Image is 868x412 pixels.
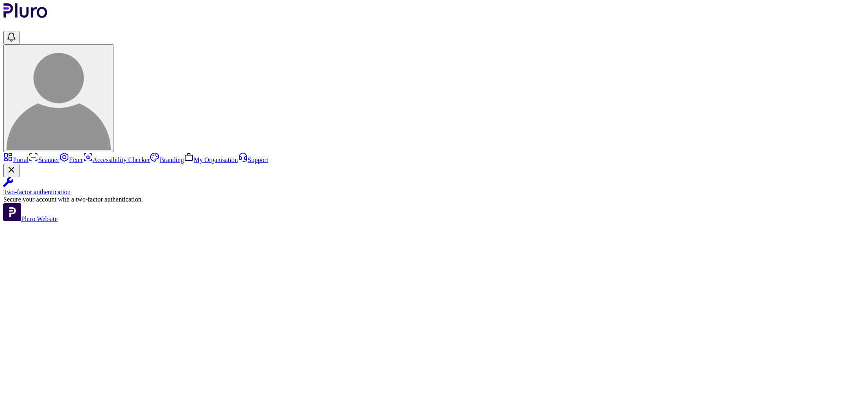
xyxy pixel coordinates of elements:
[3,44,114,152] button: User avatar
[3,12,48,19] a: Logo
[7,46,111,150] img: User avatar
[3,164,20,177] button: Close Two-factor authentication notification
[184,156,238,163] a: My Organisation
[59,156,83,163] a: Fixer
[3,31,20,44] button: Open notifications, you have undefined new notifications
[3,215,58,222] a: Open Pluro Website
[28,156,59,163] a: Scanner
[150,156,184,163] a: Branding
[3,188,865,196] div: Two-factor authentication
[3,152,865,223] aside: Sidebar menu
[3,177,865,196] a: Two-factor authentication
[3,196,865,203] div: Secure your account with a two-factor authentication.
[83,156,150,163] a: Accessibility Checker
[238,156,269,163] a: Support
[3,156,28,163] a: Portal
